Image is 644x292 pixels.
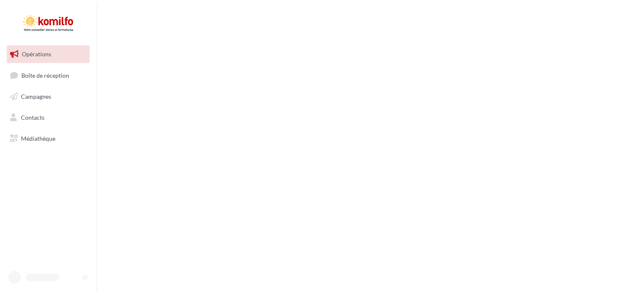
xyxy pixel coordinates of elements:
[5,109,91,126] a: Contacts
[21,134,55,142] span: Médiathèque
[22,50,51,58] span: Opérations
[21,114,44,121] span: Contacts
[21,93,51,100] span: Campagnes
[5,130,91,147] a: Médiathèque
[5,45,91,63] a: Opérations
[5,88,91,105] a: Campagnes
[21,71,69,79] span: Boîte de réception
[5,66,91,84] a: Boîte de réception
